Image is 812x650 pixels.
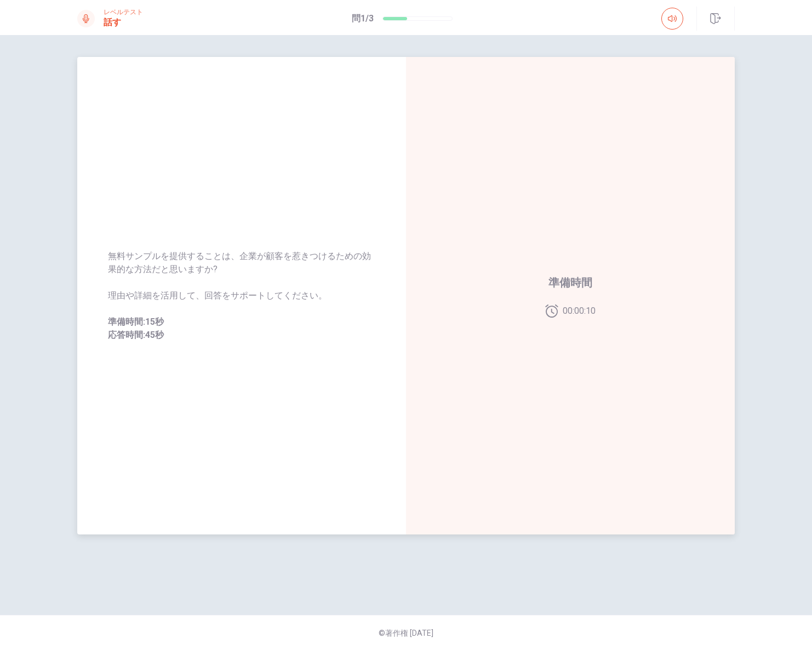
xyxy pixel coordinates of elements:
[108,315,375,329] span: 準備時間:15秒
[104,16,143,29] h1: 話す
[563,304,596,318] span: 00:00:10
[108,250,375,276] span: 無料サンプルを提供することは、企業が顧客を惹きつけるための効果的な方法だと思いますか?
[108,329,375,342] span: 応答時間:45秒
[548,274,592,291] span: 準備時間
[352,12,374,25] h1: 問1/3
[104,8,143,16] span: レベルテスト
[379,629,433,637] span: ©著作権 [DATE]
[108,289,375,302] span: 理由や詳細を活用して、回答をサポートしてください。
